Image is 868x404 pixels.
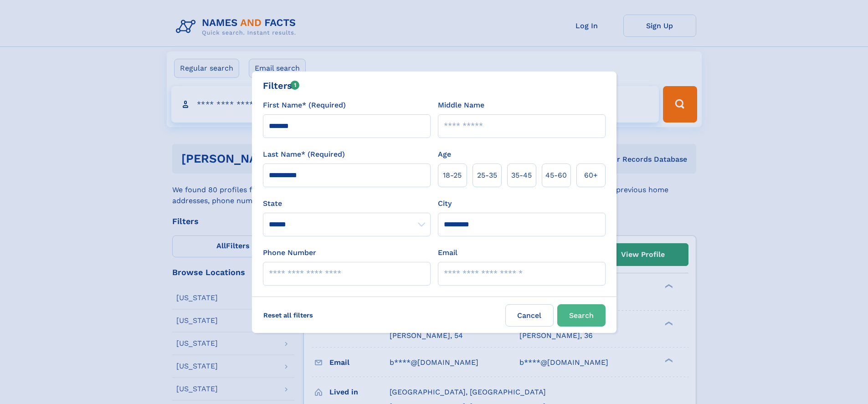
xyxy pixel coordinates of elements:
[263,198,431,209] label: State
[263,149,345,160] label: Last Name* (Required)
[438,100,484,111] label: Middle Name
[263,79,300,92] div: Filters
[511,170,532,181] span: 35‑45
[438,198,452,209] label: City
[477,170,497,181] span: 25‑35
[584,170,598,181] span: 60+
[263,100,346,111] label: First Name* (Required)
[443,170,462,181] span: 18‑25
[438,247,457,258] label: Email
[505,304,554,327] label: Cancel
[438,149,451,160] label: Age
[257,304,319,326] label: Reset all filters
[263,247,316,258] label: Phone Number
[545,170,567,181] span: 45‑60
[557,304,606,327] button: Search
